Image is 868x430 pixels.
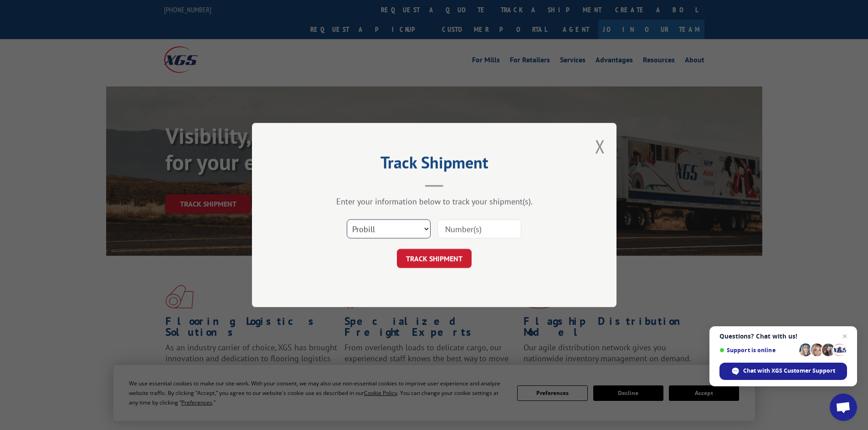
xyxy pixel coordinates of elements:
[719,333,847,340] span: Questions? Chat with us!
[839,331,850,342] span: Close chat
[298,196,571,207] div: Enter your information below to track your shipment(s).
[595,134,605,158] button: Close modal
[719,347,796,354] span: Support is online
[719,363,847,380] div: Chat with XGS Customer Support
[298,156,571,173] h2: Track Shipment
[397,249,472,268] button: TRACK SHIPMENT
[437,219,521,238] input: Number(s)
[830,394,857,421] div: Open chat
[743,367,835,375] span: Chat with XGS Customer Support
